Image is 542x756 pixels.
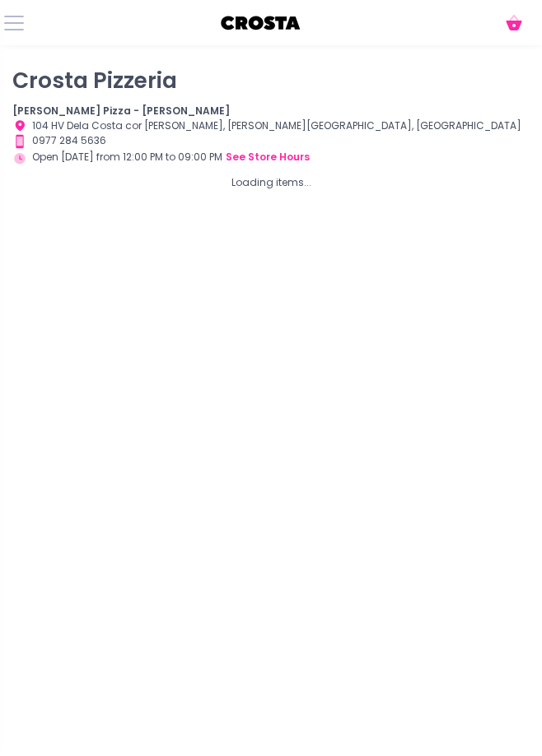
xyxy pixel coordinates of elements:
div: Loading items... [12,175,530,190]
div: Open [DATE] from 12:00 PM to 09:00 PM [12,149,530,165]
p: Crosta Pizzeria [12,67,530,94]
button: see store hours [225,149,311,165]
div: 104 HV Dela Costa cor [PERSON_NAME], [PERSON_NAME][GEOGRAPHIC_DATA], [GEOGRAPHIC_DATA] [12,118,530,134]
div: 0977 284 5636 [12,133,530,149]
img: logo [220,11,302,35]
b: [PERSON_NAME] Pizza - [PERSON_NAME] [12,104,230,118]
